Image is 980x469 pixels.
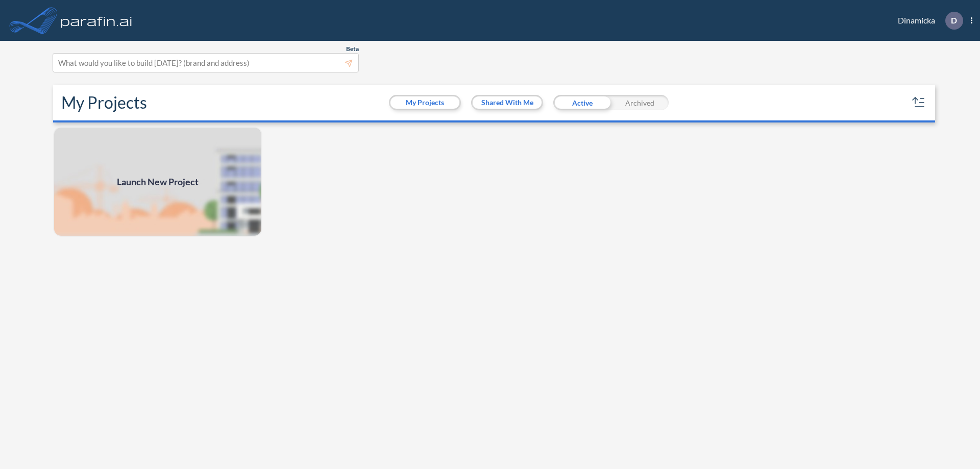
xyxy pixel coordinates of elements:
[611,95,669,110] div: Archived
[473,96,542,109] button: Shared With Me
[883,12,972,30] div: Dinamicka
[951,16,957,25] p: D
[59,10,134,31] img: logo
[117,175,199,189] span: Launch New Project
[346,45,359,53] span: Beta
[553,95,611,110] div: Active
[53,127,262,237] a: Launch New Project
[61,93,147,112] h2: My Projects
[390,96,459,109] button: My Projects
[53,127,262,237] img: add
[911,94,927,111] button: sort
